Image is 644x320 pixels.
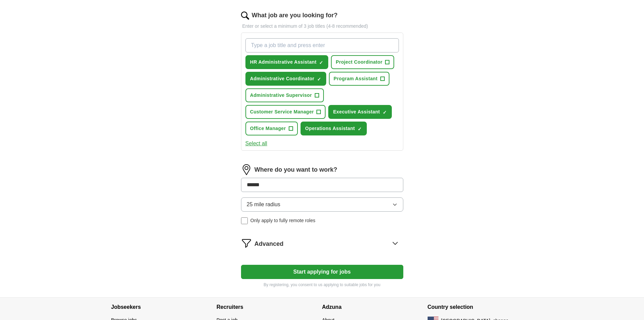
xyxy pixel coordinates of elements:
span: ✓ [383,110,387,115]
span: Project Coordinator [336,59,382,66]
span: Only apply to fully remote roles [251,217,315,224]
button: Operations Assistant✓ [301,122,367,135]
label: Where do you want to work? [255,165,337,174]
span: Administrative Coordinator [250,75,314,82]
p: By registering, you consent to us applying to suitable jobs for you [241,282,403,288]
img: filter [241,238,252,249]
span: ✓ [317,77,321,82]
img: search.png [241,12,249,20]
span: Advanced [255,239,284,249]
button: Select all [245,140,267,148]
span: Administrative Supervisor [250,92,312,99]
span: ✓ [319,60,323,65]
input: Type a job title and press enter [245,38,399,52]
span: HR Administrative Assistant [250,59,317,66]
button: Program Assistant [329,72,389,86]
span: ✓ [358,126,362,132]
button: Office Manager [245,122,298,135]
button: Customer Service Manager [245,105,326,119]
button: HR Administrative Assistant✓ [245,55,329,69]
span: Office Manager [250,125,286,132]
button: Administrative Coordinator✓ [245,72,326,86]
button: Project Coordinator [331,55,394,69]
button: 25 mile radius [241,197,403,212]
span: 25 mile radius [247,200,281,209]
p: Enter or select a minimum of 3 job titles (4-8 recommended) [241,23,403,30]
h4: Country selection [428,298,533,317]
button: Executive Assistant✓ [328,105,391,119]
span: Executive Assistant [333,108,380,115]
img: location.png [241,164,252,175]
span: Customer Service Manager [250,108,314,115]
button: Start applying for jobs [241,265,403,279]
span: Program Assistant [334,75,378,82]
label: What job are you looking for? [252,11,338,20]
span: Operations Assistant [305,125,355,132]
input: Only apply to fully remote roles [241,217,248,224]
button: Administrative Supervisor [245,88,324,102]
